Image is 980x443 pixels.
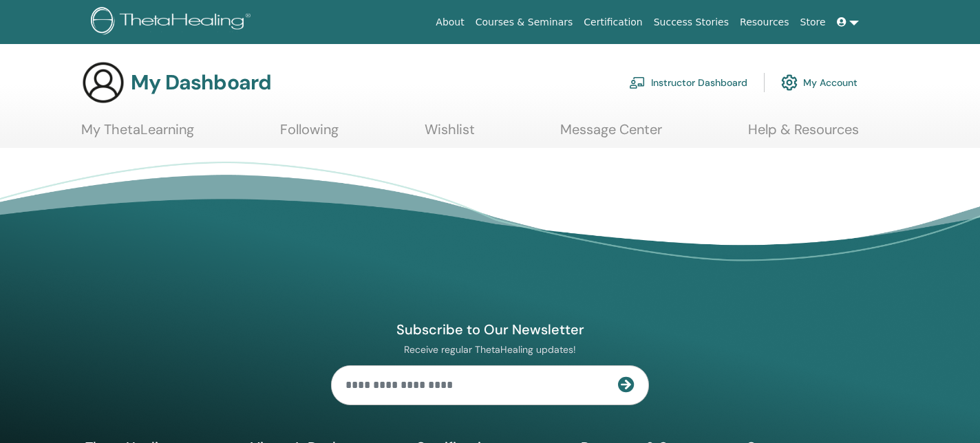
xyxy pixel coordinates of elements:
[781,67,857,98] a: My Account
[331,321,649,338] h4: Subscribe to Our Newsletter
[734,10,795,35] a: Resources
[629,67,747,98] a: Instructor Dashboard
[91,7,255,38] img: logo.png
[81,61,125,105] img: generic-user-icon.jpg
[425,121,475,148] a: Wishlist
[81,121,194,148] a: My ThetaLearning
[629,76,646,89] img: chalkboard-teacher.svg
[430,10,469,35] a: About
[280,121,339,148] a: Following
[560,121,662,148] a: Message Center
[131,70,271,95] h3: My Dashboard
[748,121,859,148] a: Help & Resources
[795,10,831,35] a: Store
[648,10,734,35] a: Success Stories
[781,71,798,94] img: cog.svg
[470,10,579,35] a: Courses & Seminars
[331,343,649,356] p: Receive regular ThetaHealing updates!
[578,10,648,35] a: Certification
